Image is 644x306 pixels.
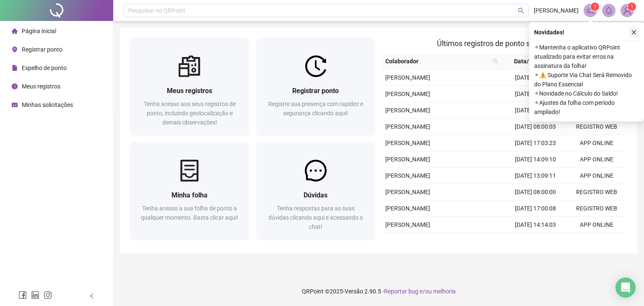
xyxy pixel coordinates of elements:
td: [DATE] 13:09:11 [505,168,566,184]
span: [PERSON_NAME] [385,156,430,163]
span: Página inicial [22,28,56,34]
span: [PERSON_NAME] [385,189,430,195]
span: ⚬ Novidade no Cálculo do Saldo! [534,89,639,98]
span: ⚬ Mantenha o aplicativo QRPoint atualizado para evitar erros na assinatura da folha! [534,43,639,70]
span: Registrar ponto [292,87,339,95]
span: close [631,29,637,35]
span: Espelho de ponto [22,65,67,71]
a: Meus registrosTenha acesso aos seus registros de ponto, incluindo geolocalização e demais observa... [130,38,249,135]
td: [DATE] 08:00:00 [505,184,566,200]
span: linkedin [31,291,39,299]
td: [DATE] 14:18:05 [505,86,566,102]
div: Open Intercom Messenger [615,277,636,298]
span: [PERSON_NAME] [385,140,430,146]
span: search [493,59,498,64]
span: Versão [345,288,363,295]
td: APP ONLINE [566,217,627,233]
sup: Atualize o seu contato no menu Meus Dados [628,3,636,11]
span: 1 [631,4,634,10]
a: Minha folhaTenha acesso a sua folha de ponto a qualquer momento. Basta clicar aqui! [130,142,249,240]
span: facebook [18,291,27,299]
span: [PERSON_NAME] [385,74,430,81]
span: notification [587,7,594,14]
span: ⚬ Ajustes da folha com período ampliado! [534,98,639,117]
span: [PERSON_NAME] [385,91,430,97]
td: [DATE] 14:09:10 [505,151,566,168]
span: search [518,8,524,14]
span: file [12,65,18,71]
span: environment [12,47,18,52]
td: APP ONLINE [566,233,627,249]
td: [DATE] 14:14:03 [505,217,566,233]
span: search [491,55,500,67]
span: 1 [594,4,597,10]
span: Reportar bug e/ou melhoria [384,288,456,295]
td: APP ONLINE [566,135,627,151]
a: DúvidasTenha respostas para as suas dúvidas clicando aqui e acessando o chat! [256,142,376,240]
span: Últimos registros de ponto sincronizados [437,39,572,48]
span: Novidades ! [534,28,564,37]
td: REGISTRO WEB [566,119,627,135]
td: [DATE] 17:08:29 [505,70,566,86]
span: bell [605,7,613,14]
footer: QRPoint © 2025 - 2.90.5 - [113,277,644,306]
span: Meus registros [167,87,212,95]
span: ⚬ ⚠️ Suporte Via Chat Será Removido do Plano Essencial [534,70,639,89]
td: REGISTRO WEB [566,184,627,200]
td: [DATE] 17:03:23 [505,135,566,151]
td: APP ONLINE [566,168,627,184]
span: Tenha respostas para as suas dúvidas clicando aqui e acessando o chat! [268,205,363,230]
a: Registrar pontoRegistre sua presença com rapidez e segurança clicando aqui! [256,38,376,135]
span: clock-circle [12,83,18,89]
span: [PERSON_NAME] [385,205,430,212]
td: REGISTRO WEB [566,200,627,217]
span: Registrar ponto [22,46,62,53]
span: Meus registros [22,83,60,90]
span: [PERSON_NAME] [385,221,430,228]
td: APP ONLINE [566,151,627,168]
span: Registre sua presença com rapidez e segurança clicando aqui! [268,101,363,117]
td: [DATE] 08:00:03 [505,119,566,135]
span: Minhas solicitações [22,101,73,108]
td: [DATE] 13:18:05 [505,102,566,119]
span: [PERSON_NAME] [385,172,430,179]
span: Tenha acesso aos seus registros de ponto, incluindo geolocalização e demais observações! [144,101,236,126]
span: left [89,293,95,299]
span: [PERSON_NAME] [385,123,430,130]
td: [DATE] 17:00:08 [505,200,566,217]
span: home [12,28,18,34]
span: Dúvidas [304,191,327,199]
span: Tenha acesso a sua folha de ponto a qualquer momento. Basta clicar aqui! [141,205,238,221]
span: schedule [12,102,18,108]
img: 72256 [621,4,634,17]
span: instagram [44,291,52,299]
span: Colaborador [385,57,490,66]
span: [PERSON_NAME] [385,107,430,114]
sup: 1 [591,3,599,11]
td: [DATE] 13:14:24 [505,233,566,249]
span: [PERSON_NAME] [534,6,579,15]
th: Data/Hora [501,53,561,70]
span: Data/Hora [505,57,551,66]
span: Minha folha [171,191,208,199]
